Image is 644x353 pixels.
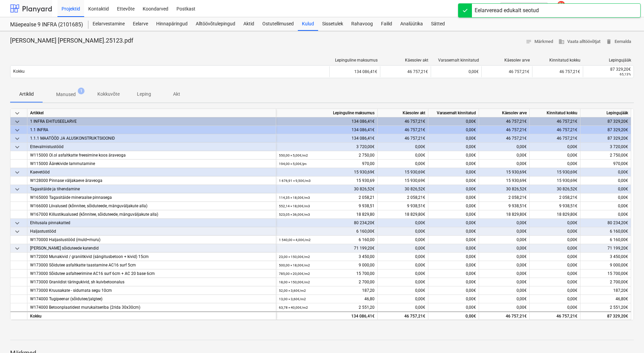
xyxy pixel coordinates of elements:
span: keyboard_arrow_down [13,109,21,117]
div: 71 199,20€ [580,244,631,253]
div: 0,00€ [428,210,479,219]
div: 3 720,00€ [580,143,631,151]
div: Hinnapäringud [152,17,192,31]
div: 15 700,00 [279,269,375,278]
div: 0,00€ [479,303,530,312]
div: 46 757,21€ [479,126,530,134]
a: Alltöövõtulepingud [192,17,239,31]
div: 18 829,80€ [479,210,530,219]
button: Vaata alltöövõtjat [556,37,603,47]
span: 2 058,21€ [559,195,577,200]
small: 500,00 × 18,00€ / m2 [279,263,310,267]
div: 0,00€ [479,261,530,269]
div: 0,00€ [428,278,479,286]
div: 6 160,00€ [276,227,378,236]
div: 80 234,20€ [276,219,378,227]
a: Sissetulek [318,17,347,31]
span: 9 938,51€ [559,204,577,208]
span: W115000 Äärekivide lammutamine [30,161,95,166]
a: Eelarve [129,17,152,31]
div: Käesolev arve [484,58,530,63]
div: Analüütika [396,17,427,31]
div: 15 930,69€ [378,168,428,176]
div: 46 757,21€ [532,66,583,77]
div: 6 160,00€ [583,236,628,244]
div: 187,20€ [583,286,628,295]
div: 0,00€ [428,295,479,303]
div: 15 930,69€ [479,168,530,176]
div: 6 160,00€ [580,227,631,236]
span: 0,00€ [567,288,577,293]
a: Eelarvestamine [89,17,129,31]
div: 0,00€ [479,278,530,286]
div: 0,00€ [428,176,479,185]
p: Kokku [13,69,25,74]
div: 87 329,20€ [586,67,631,72]
div: 0,00€ [479,295,530,303]
span: 0,00€ [567,305,577,310]
div: 0,00€ [428,286,479,295]
span: Ettevalmistustööd [30,144,64,149]
div: 30 826,52€ [479,185,530,193]
span: Kaevetööd [30,170,50,174]
div: 18 829,80€ [378,210,428,219]
div: 0,00€ [428,244,479,253]
span: keyboard_arrow_down [13,219,21,227]
span: keyboard_arrow_down [13,118,21,126]
div: 87 329,20€ [580,134,631,143]
a: Failid [377,17,396,31]
span: 0,00€ [567,254,577,259]
span: W167000 Killustikualused (kõnnitee, sõiduteede, mänguväljakute alla) [30,212,158,217]
div: 0,00€ [428,193,479,202]
div: 0,00€ [428,202,479,210]
p: Akt [168,91,185,98]
div: 2 551,20€ [583,303,628,312]
div: 0,00€ [428,261,479,269]
div: Lepingujääk [580,109,631,117]
span: Eemalda [606,38,631,46]
div: 0,00€ [479,151,530,160]
span: keyboard_arrow_down [13,185,21,193]
div: 9 938,51€ [378,202,428,210]
div: 0,00€ [530,143,580,151]
small: 523,05 × 36,00€ / m3 [279,213,310,216]
div: 30 826,52€ [276,185,378,193]
iframe: Chat Widget [610,321,644,353]
span: 0,00€ [567,271,577,276]
a: Ostutellimused [258,17,298,31]
div: Artikkel [27,109,276,117]
div: 15 700,00€ [583,269,628,278]
small: 550,00 × 5,00€ / m2 [279,154,308,157]
small: 552,14 × 18,00€ / m3 [279,204,310,208]
div: 6 160,00 [279,236,375,244]
div: 0,00€ [378,278,428,286]
div: 46,80€ [583,295,628,303]
div: 0,00€ [530,227,580,236]
a: Rahavoog [347,17,377,31]
span: W115000 Ol.ol asfaltkatte freesimine koos äraveoga [30,153,126,158]
span: W165000 Tagasitäide mineraalse pinnasega [30,195,112,200]
span: 1 [78,88,85,94]
span: Haljastustööd [30,229,56,234]
span: keyboard_arrow_down [13,143,21,151]
div: 87 329,20€ [583,312,628,321]
div: 2 058,21€ [479,193,530,202]
span: keyboard_arrow_down [13,228,21,236]
div: 80 234,20€ [580,219,631,227]
small: 194,00 × 5,00€ / jm [279,162,307,166]
div: 71 199,20€ [276,244,378,253]
span: 1.1 INFRA [30,127,48,132]
div: 0,00€ [431,66,481,77]
div: 46 757,21€ [530,117,580,126]
div: 46 757,21€ [479,311,530,320]
p: Leping [136,91,152,98]
span: 0,00€ [567,153,577,158]
div: Lepingujääk [586,58,631,63]
span: 0,00€ [567,297,577,301]
small: 1 676,91 × 9,50€ / m3 [279,179,311,183]
div: 46 757,21€ [481,66,532,77]
div: 0,00€ [378,286,428,295]
div: 0,00€ [530,244,580,253]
